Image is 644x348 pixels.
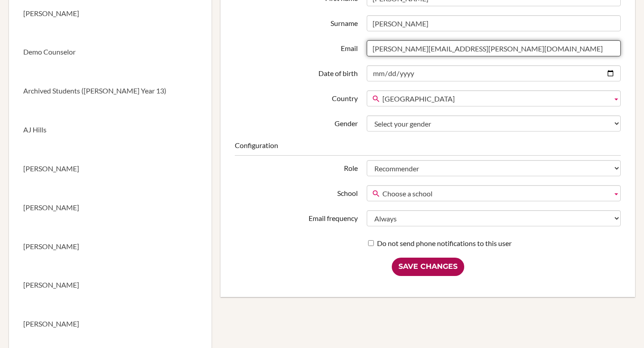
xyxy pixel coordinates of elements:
[9,227,212,266] a: [PERSON_NAME]
[368,238,512,249] label: Do not send phone notifications to this user
[382,91,609,107] span: [GEOGRAPHIC_DATA]
[382,186,609,202] span: Choose a school
[230,115,362,129] label: Gender
[230,185,362,199] label: School
[392,258,464,276] input: Save Changes
[230,15,362,29] label: Surname
[230,210,362,224] label: Email frequency
[9,33,212,72] a: Demo Counselor
[9,149,212,188] a: [PERSON_NAME]
[9,305,212,344] a: [PERSON_NAME]
[9,188,212,227] a: [PERSON_NAME]
[9,72,212,110] a: Archived Students ([PERSON_NAME] Year 13)
[9,266,212,305] a: [PERSON_NAME]
[368,240,374,246] input: Do not send phone notifications to this user
[235,140,621,156] legend: Configuration
[230,65,362,79] label: Date of birth
[230,160,362,174] label: Role
[230,40,362,54] label: Email
[230,90,362,104] label: Country
[9,110,212,149] a: AJ Hills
